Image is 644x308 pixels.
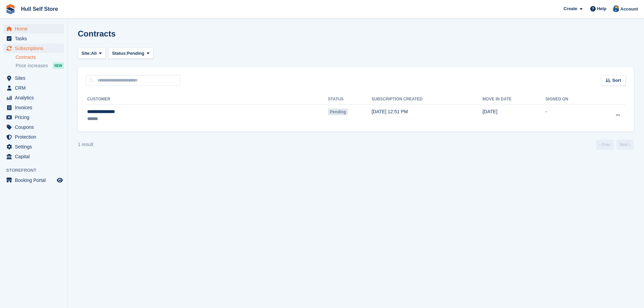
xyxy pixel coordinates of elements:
[86,94,328,105] th: Customer
[78,48,106,59] button: Site: All
[15,73,55,83] span: Sites
[16,62,64,69] a: Price increases NEW
[15,152,55,161] span: Capital
[546,105,595,126] td: -
[109,48,153,59] button: Status: Pending
[56,176,64,184] a: Preview store
[81,50,91,57] span: Site:
[78,29,116,38] h1: Contracts
[3,34,64,43] a: menu
[112,50,127,57] span: Status:
[328,109,348,115] span: Pending
[3,73,64,83] a: menu
[482,105,545,126] td: [DATE]
[15,44,55,53] span: Subscriptions
[15,122,55,132] span: Coupons
[78,141,93,148] div: 1 result
[15,113,55,122] span: Pricing
[3,113,64,122] a: menu
[3,175,64,185] a: menu
[3,152,64,161] a: menu
[127,50,144,57] span: Pending
[3,142,64,151] a: menu
[18,3,61,15] a: Hull Self Store
[3,93,64,102] a: menu
[3,44,64,53] a: menu
[612,77,621,84] span: Sort
[15,93,55,102] span: Analytics
[3,103,64,112] a: menu
[564,5,577,12] span: Create
[15,34,55,43] span: Tasks
[372,94,482,105] th: Subscription created
[15,83,55,93] span: CRM
[620,6,638,13] span: Account
[597,5,606,12] span: Help
[15,24,55,33] span: Home
[3,83,64,93] a: menu
[15,132,55,142] span: Protection
[15,103,55,112] span: Invoices
[91,50,97,57] span: All
[53,62,64,69] div: NEW
[482,94,545,105] th: Move in date
[613,5,619,12] img: Hull Self Store
[372,105,482,126] td: [DATE] 12:51 PM
[16,63,48,69] span: Price increases
[3,132,64,142] a: menu
[596,140,614,150] a: Previous
[5,4,16,14] img: stora-icon-8386f47178a22dfd0bd8f6a31ec36ba5ce8667c1dd55bd0f319d3a0aa187defe.svg
[328,94,372,105] th: Status
[15,175,55,185] span: Booking Portal
[595,140,635,150] nav: Page
[616,140,634,150] a: Next
[15,142,55,151] span: Settings
[6,167,67,174] span: Storefront
[16,54,64,61] a: Contracts
[3,122,64,132] a: menu
[3,24,64,33] a: menu
[546,94,595,105] th: Signed on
